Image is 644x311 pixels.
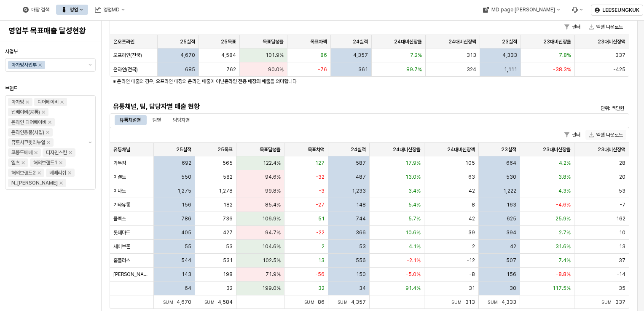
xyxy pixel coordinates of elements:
div: Remove 디자인스킨 [69,151,72,154]
div: Remove N_이야이야오 [59,181,63,185]
span: 7.4% [558,257,571,264]
span: 199.0% [262,285,281,292]
div: Remove 해외브랜드1 [59,161,62,164]
div: 해외브랜드2 [11,169,36,177]
main: App Frame [101,21,644,311]
span: Sum [338,300,352,305]
span: 156 [182,201,191,208]
span: 42 [510,243,516,250]
span: 786 [181,215,191,222]
button: 필터 [561,130,584,140]
span: 10.6% [405,229,421,236]
div: 해외브랜드1 [33,158,57,167]
span: 337 [615,299,625,305]
span: 162 [616,215,625,222]
button: 엑셀 다운로드 [585,130,626,140]
button: 제안 사항 표시 [85,59,95,71]
span: 13.0% [405,174,421,180]
span: 39 [468,229,475,236]
span: 1,222 [503,188,516,194]
span: 744 [356,215,366,222]
div: 디어베이비 [38,98,59,106]
span: 목표달성율 [260,146,281,153]
span: 85.4% [265,201,281,208]
span: 목표차액 [308,146,325,153]
span: 2.7% [559,229,571,236]
span: -12 [467,257,475,264]
div: 유통채널별 [115,115,146,125]
span: 91.4% [405,285,421,292]
span: 24실적 [351,146,366,153]
p: LEESEUNGKUK [602,7,639,13]
span: 63 [468,174,475,180]
span: 2 [322,243,325,250]
div: 엘츠 [11,158,20,167]
span: 337 [615,52,625,59]
span: 사업부 [5,48,18,54]
span: Sum [304,300,318,305]
span: 3.8% [558,174,571,180]
span: 25실적 [176,146,191,153]
span: 736 [223,215,233,222]
span: 427 [223,229,233,236]
div: 영업MD [103,7,120,13]
span: 685 [185,66,195,73]
span: 24대비신장액 [447,146,475,153]
span: 이마트 [113,188,126,194]
span: 37 [619,257,625,264]
span: 20 [619,174,625,180]
div: Remove 해외브랜드2 [38,171,41,174]
div: 꼬똥드베베 [11,148,32,157]
span: 106.9% [262,215,281,222]
div: Remove 디어베이비 [60,100,64,104]
span: 28 [619,160,625,166]
div: Menu item 6 [566,5,588,15]
button: 엑셀 다운로드 [585,22,626,32]
div: 매장 검색 [31,7,49,13]
p: 단위: 백만원 [504,105,624,112]
span: 4.3% [558,188,571,194]
span: 556 [356,257,366,264]
span: 이랜드 [113,174,126,180]
span: 32 [318,285,325,292]
span: 4,670 [177,299,191,305]
div: 온라인용품(사입) [11,128,44,137]
div: 팀별 [148,115,166,125]
span: 1,278 [219,188,233,194]
span: 394 [506,229,516,236]
button: 영업MD [90,5,130,15]
span: 4,584 [221,52,236,59]
span: 24대비신장율 [394,38,422,45]
span: 목표달성율 [263,38,284,45]
span: 31.6% [555,243,571,250]
span: 313 [465,299,475,305]
span: [PERSON_NAME] [113,271,150,278]
span: 361 [358,66,368,73]
span: 23대비신장액 [598,38,625,45]
span: 104.6% [262,243,281,250]
div: MD page [PERSON_NAME] [491,7,555,13]
div: Remove 아가방사업부 [38,63,42,67]
span: 기타유통 [113,201,130,208]
span: 148 [356,201,366,208]
span: 가두점 [113,160,126,166]
span: -5.0% [406,271,421,278]
span: 유통채널 [113,146,130,153]
span: 25실적 [180,38,195,45]
span: Sum [163,300,177,305]
div: 유통채널별 [120,115,141,125]
span: 온오프라인 [113,38,134,45]
span: 13 [318,257,325,264]
span: 487 [356,174,366,180]
div: 베베리쉬 [49,169,66,177]
span: 625 [507,215,516,222]
span: 42 [469,215,475,222]
span: Sum [204,300,218,305]
span: 24대비신장액 [448,38,476,45]
span: 664 [506,160,516,166]
div: Remove 꼬똥드베베 [34,151,38,154]
h4: 영업부 목표매출 달성현황 [8,27,92,35]
span: 531 [223,257,233,264]
span: 롯데마트 [113,229,130,236]
div: 아가방 [11,98,24,106]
